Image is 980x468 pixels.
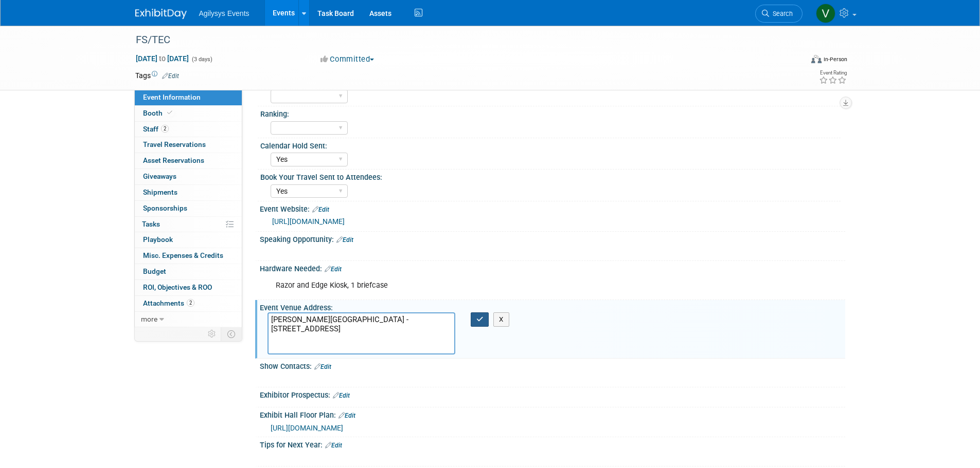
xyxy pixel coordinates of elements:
[135,232,242,248] a: Playbook
[314,363,331,370] a: Edit
[135,264,242,279] a: Budget
[143,109,174,117] span: Booth
[271,424,343,432] a: [URL][DOMAIN_NAME]
[260,106,841,119] div: Ranking:
[221,327,242,341] td: Toggle Event Tabs
[742,53,848,69] div: Event Format
[823,55,847,63] div: In-Person
[135,137,242,153] a: Travel Reservations
[260,138,841,151] div: Calendar Hold Sent:
[143,299,194,307] span: Attachments
[260,387,845,401] div: Exhibitor Prospectus:
[260,407,845,421] div: Exhibit Hall Floor Plan:
[816,4,835,23] img: Vaitiare Munoz
[143,251,223,259] span: Misc. Expenses & Credits
[142,220,160,228] span: Tasks
[143,283,212,291] span: ROI, Objectives & ROO
[135,280,242,295] a: ROI, Objectives & ROO
[493,312,509,327] button: X
[135,122,242,137] a: Staff2
[141,315,157,323] span: more
[819,70,847,76] div: Event Rating
[143,93,201,101] span: Event Information
[755,5,803,23] a: Search
[135,217,242,232] a: Tasks
[143,156,204,164] span: Asset Reservations
[811,55,822,63] img: Format-Inperson.png
[143,140,206,148] span: Travel Reservations
[143,204,187,212] span: Sponsorships
[157,54,167,63] span: to
[260,201,845,215] div: Event Website:
[269,275,732,296] div: Razor and Edge Kiosk, 1 briefcase
[143,172,176,180] span: Giveaways
[260,300,845,313] div: Event Venue Address:
[769,10,793,17] span: Search
[260,232,845,245] div: Speaking Opportunity:
[167,110,172,116] i: Booth reservation complete
[325,266,342,273] a: Edit
[312,206,329,213] a: Edit
[203,327,221,341] td: Personalize Event Tab Strip
[132,31,787,49] div: FS/TEC
[260,261,845,274] div: Hardware Needed:
[260,437,845,451] div: Tips for Next Year:
[272,217,345,226] a: [URL][DOMAIN_NAME]
[336,236,353,244] a: Edit
[143,267,166,275] span: Budget
[317,54,378,65] button: Committed
[135,153,242,169] a: Asset Reservations
[333,392,350,399] a: Edit
[135,90,242,105] a: Event Information
[161,125,169,133] span: 2
[143,235,173,244] span: Playbook
[191,56,212,63] span: (3 days)
[135,106,242,121] a: Booth
[135,169,242,184] a: Giveaways
[162,72,179,80] a: Edit
[135,248,242,264] a: Misc. Expenses & Credits
[199,9,250,17] span: Agilysys Events
[135,9,187,19] img: ExhibitDay
[260,359,845,372] div: Show Contacts:
[135,312,242,327] a: more
[325,442,342,449] a: Edit
[135,296,242,311] a: Attachments2
[135,201,242,216] a: Sponsorships
[187,299,194,307] span: 2
[135,54,189,63] span: [DATE] [DATE]
[135,70,179,81] td: Tags
[260,170,841,182] div: Book Your Travel Sent to Attendees:
[338,412,355,419] a: Edit
[143,125,169,133] span: Staff
[135,185,242,200] a: Shipments
[143,188,177,196] span: Shipments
